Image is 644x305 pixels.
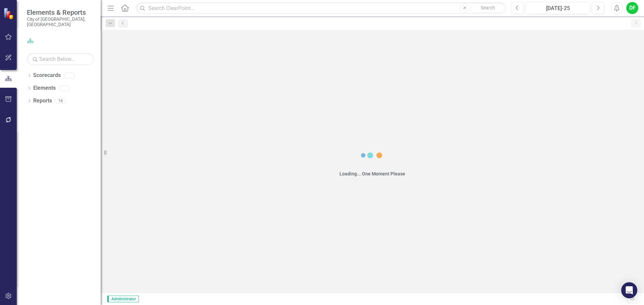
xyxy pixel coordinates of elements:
[27,16,94,27] small: City of [GEOGRAPHIC_DATA], [GEOGRAPHIC_DATA]
[27,8,94,16] span: Elements & Reports
[471,3,504,13] button: Search
[107,296,139,302] span: Administrator
[136,2,506,14] input: Search ClearPoint...
[3,8,15,19] img: ClearPoint Strategy
[626,2,638,14] button: DF
[526,2,590,14] button: [DATE]-25
[339,170,405,177] div: Loading... One Moment Please
[621,282,637,298] div: Open Intercom Messenger
[33,72,61,79] a: Scorecards
[33,97,52,105] a: Reports
[528,4,588,12] div: [DATE]-25
[33,84,56,92] a: Elements
[55,98,66,104] div: 16
[27,53,94,65] input: Search Below...
[481,5,495,10] span: Search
